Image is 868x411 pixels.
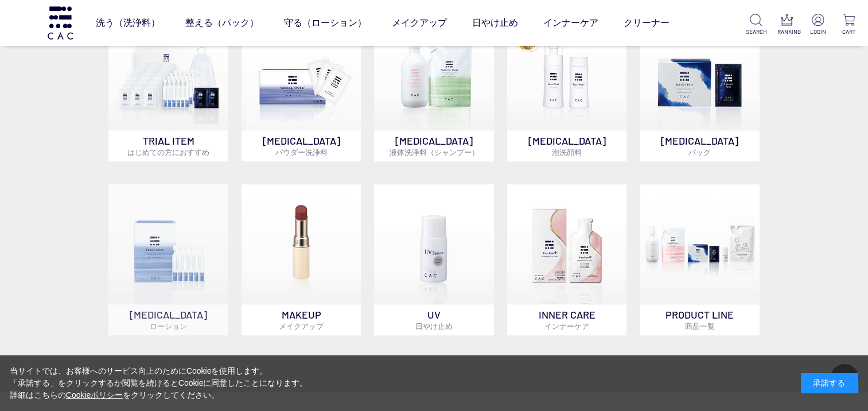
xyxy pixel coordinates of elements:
[688,148,711,157] span: パック
[374,130,494,161] p: [MEDICAL_DATA]
[746,14,766,36] a: SEARCH
[66,390,123,400] a: Cookieポリシー
[10,365,308,401] div: 当サイトでは、お客様へのサービス向上のためにCookieを使用します。 「承諾する」をクリックするか閲覧を続けるとCookieに同意したことになります。 詳細はこちらの をクリックしてください。
[507,304,627,335] p: INNER CARE
[623,7,669,39] a: クリーナー
[777,14,797,36] a: RANKING
[242,184,361,335] a: MAKEUPメイクアップ
[389,148,478,157] span: 液体洗浄料（シャンプー）
[275,148,328,157] span: パウダー洗浄料
[185,7,258,39] a: 整える（パック）
[507,184,627,335] a: インナーケア INNER CAREインナーケア
[640,184,760,335] a: PRODUCT LINE商品一覧
[391,7,446,39] a: メイクアップ
[374,10,494,161] a: [MEDICAL_DATA]液体洗浄料（シャンプー）
[839,28,859,36] p: CART
[95,7,159,39] a: 洗う（洗浄料）
[108,304,228,335] p: [MEDICAL_DATA]
[415,321,453,331] span: 日やけ止め
[127,148,209,157] span: はじめての方におすすめ
[279,321,324,331] span: メイクアップ
[507,184,627,304] img: インナーケア
[839,14,859,36] a: CART
[374,184,494,335] a: UV日やけ止め
[640,10,760,161] a: [MEDICAL_DATA]パック
[777,28,797,36] p: RANKING
[507,130,627,161] p: [MEDICAL_DATA]
[283,7,366,39] a: 守る（ローション）
[544,321,589,331] span: インナーケア
[472,7,517,39] a: 日やけ止め
[108,10,228,130] img: トライアルセット
[543,7,598,39] a: インナーケア
[46,6,75,39] img: logo
[746,28,766,36] p: SEARCH
[640,304,760,335] p: PRODUCT LINE
[808,14,828,36] a: LOGIN
[684,321,714,331] span: 商品一覧
[242,10,361,161] a: [MEDICAL_DATA]パウダー洗浄料
[108,184,228,335] a: [MEDICAL_DATA]ローション
[150,321,187,331] span: ローション
[507,10,627,130] img: 泡洗顔料
[108,10,228,161] a: トライアルセット TRIAL ITEMはじめての方におすすめ
[242,130,361,161] p: [MEDICAL_DATA]
[507,10,627,161] a: 泡洗顔料 [MEDICAL_DATA]泡洗顔料
[374,304,494,335] p: UV
[242,304,361,335] p: MAKEUP
[640,130,760,161] p: [MEDICAL_DATA]
[801,373,858,393] div: 承諾する
[808,28,828,36] p: LOGIN
[552,148,582,157] span: 泡洗顔料
[108,130,228,161] p: TRIAL ITEM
